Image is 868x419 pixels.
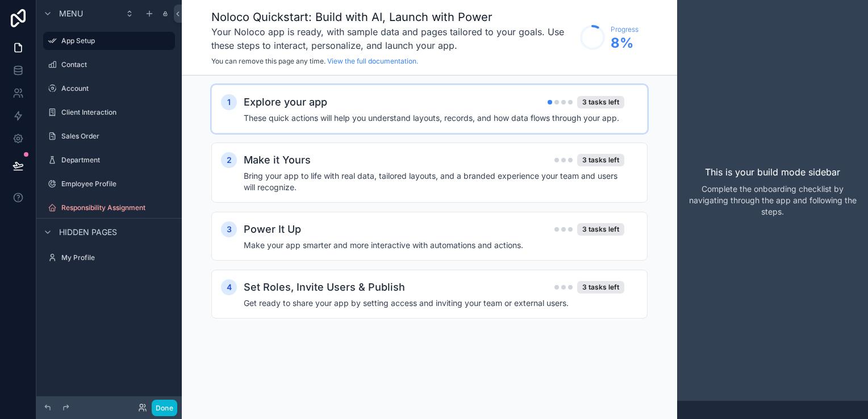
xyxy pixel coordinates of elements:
a: Client Interaction [43,103,175,121]
span: Hidden pages [59,227,117,238]
label: Employee Profile [61,179,173,188]
p: This is your build mode sidebar [705,165,840,179]
h3: Your Noloco app is ready, with sample data and pages tailored to your goals. Use these steps to i... [211,25,574,52]
a: Contact [43,56,175,74]
label: Client Interaction [61,108,173,117]
a: View the full documentation. [327,57,418,65]
span: Progress [611,25,639,34]
h1: Noloco Quickstart: Build with AI, Launch with Power [211,9,574,25]
label: Account [61,84,173,93]
label: Responsibility Assignment [61,203,173,212]
span: 8 % [611,34,639,52]
a: Sales Order [43,127,175,145]
button: Done [152,400,177,416]
a: Responsibility Assignment [43,199,175,217]
span: Menu [59,8,83,19]
a: App Setup [43,32,175,50]
label: App Setup [61,36,168,45]
a: My Profile [43,249,175,267]
p: Complete the onboarding checklist by navigating through the app and following the steps. [686,183,859,217]
label: My Profile [61,253,173,262]
a: Account [43,79,175,98]
label: Department [61,156,173,165]
label: Contact [61,60,173,69]
span: You can remove this page any time. [211,57,325,65]
a: Department [43,151,175,169]
label: Sales Order [61,132,173,141]
a: Employee Profile [43,175,175,193]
